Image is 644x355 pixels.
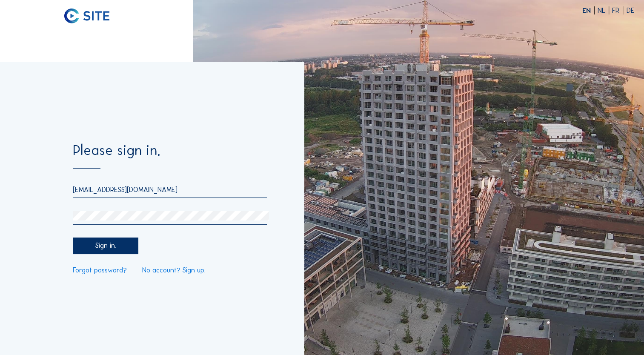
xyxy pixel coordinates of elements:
[626,7,634,14] div: DE
[73,186,267,194] input: Email
[73,267,127,274] a: Forgot password?
[582,7,595,14] div: EN
[64,9,109,24] img: C-SITE logo
[612,7,623,14] div: FR
[73,143,267,169] div: Please sign in.
[73,238,138,254] div: Sign in.
[142,267,206,274] a: No account? Sign up.
[598,7,609,14] div: NL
